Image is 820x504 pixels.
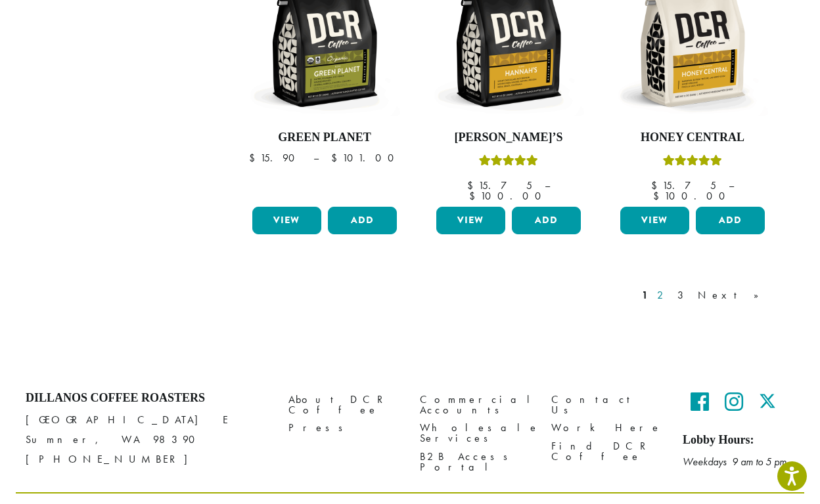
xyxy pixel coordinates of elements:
h4: Dillanos Coffee Roasters [26,391,269,406]
a: View [620,207,689,234]
h4: Green Planet [249,131,400,145]
h4: Honey Central [617,131,768,145]
bdi: 101.00 [331,151,400,165]
span: – [729,178,734,192]
button: Add [328,207,397,234]
a: Contact Us [551,391,663,419]
button: Add [696,207,765,234]
button: Add [512,207,581,234]
span: $ [653,189,664,203]
span: $ [651,178,662,192]
bdi: 15.90 [249,151,301,165]
span: $ [249,151,260,165]
span: – [545,178,550,192]
a: 2 [654,287,671,303]
bdi: 15.75 [467,178,532,192]
bdi: 100.00 [653,189,731,203]
div: Rated 5.00 out of 5 [663,153,722,173]
bdi: 15.75 [651,178,716,192]
a: Work Here [551,419,663,437]
p: [GEOGRAPHIC_DATA] E Sumner, WA 98390 [PHONE_NUMBER] [26,410,269,469]
a: Commercial Accounts [420,391,532,419]
a: Find DCR Coffee [551,437,663,465]
a: B2B Access Portal [420,448,532,476]
h5: Lobby Hours: [683,433,794,448]
em: Weekdays 9 am to 5 pm [683,455,786,469]
span: $ [467,178,478,192]
span: $ [469,189,480,203]
a: 3 [675,287,691,303]
h4: [PERSON_NAME]’s [433,131,584,145]
a: Press [288,419,400,437]
a: 1 [639,287,650,303]
a: View [436,207,505,234]
a: About DCR Coffee [288,391,400,419]
bdi: 100.00 [469,189,547,203]
span: $ [331,151,342,165]
div: Rated 5.00 out of 5 [479,153,538,173]
a: Wholesale Services [420,419,532,448]
a: Next » [695,287,771,303]
a: View [252,207,321,234]
span: – [313,151,319,165]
